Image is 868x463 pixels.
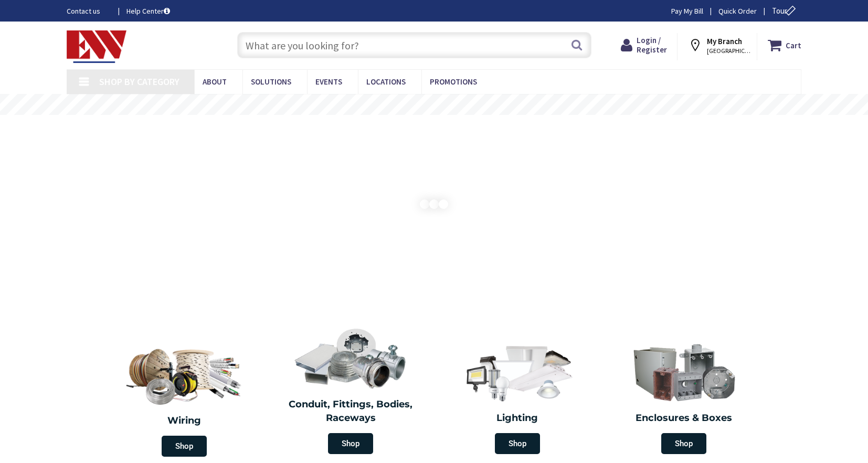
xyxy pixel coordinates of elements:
[106,414,262,428] h2: Wiring
[162,436,207,457] span: Shop
[237,32,591,58] input: What are you looking for?
[67,6,110,16] a: Contact us
[768,36,801,55] a: Cart
[707,36,742,46] strong: My Branch
[251,77,291,87] span: Solutions
[772,6,799,16] span: Tour
[604,336,765,459] a: Enclosures & Boxes Shop
[203,77,227,87] span: About
[430,77,477,87] span: Promotions
[637,35,667,55] span: Login / Register
[442,412,593,425] h2: Lighting
[315,77,342,87] span: Events
[67,30,126,63] img: Electrical Wholesalers, Inc.
[786,36,801,55] strong: Cart
[495,433,540,454] span: Shop
[338,99,531,111] rs-layer: Free Same Day Pickup at 19 Locations
[99,76,179,88] span: Shop By Category
[671,6,703,16] a: Pay My Bill
[437,336,598,459] a: Lighting Shop
[661,433,706,454] span: Shop
[707,47,751,55] span: [GEOGRAPHIC_DATA], [GEOGRAPHIC_DATA]
[270,322,432,459] a: Conduit, Fittings, Bodies, Raceways Shop
[126,6,170,16] a: Help Center
[101,336,268,462] a: Wiring Shop
[609,412,760,425] h2: Enclosures & Boxes
[621,36,667,55] a: Login / Register
[276,398,427,425] h2: Conduit, Fittings, Bodies, Raceways
[718,6,757,16] a: Quick Order
[328,433,373,454] span: Shop
[366,77,406,87] span: Locations
[688,36,747,55] div: My Branch [GEOGRAPHIC_DATA], [GEOGRAPHIC_DATA]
